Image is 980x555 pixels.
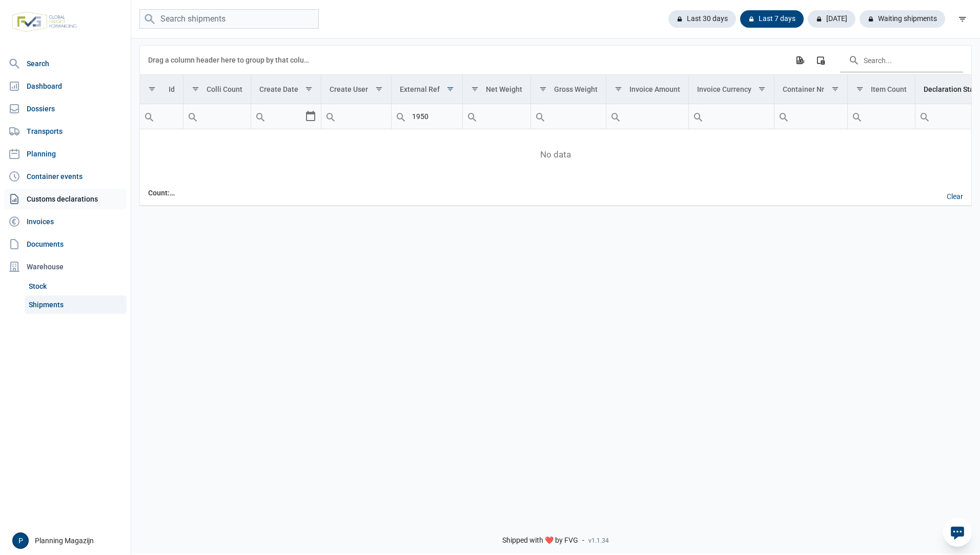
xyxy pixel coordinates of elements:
div: Invoice Currency [697,85,751,93]
td: Filter cell [392,104,463,129]
input: Filter cell [848,104,915,129]
img: FVG - Global freight forwarding [8,8,81,36]
td: Filter cell [606,104,688,129]
td: Filter cell [774,104,848,129]
td: Column Gross Weight [530,75,606,104]
span: Show filter options for column 'Net Weight' [471,85,479,93]
td: Filter cell [183,104,251,129]
div: Gross Weight [554,85,598,93]
td: Column Create Date [251,75,321,104]
div: External Ref [400,85,440,93]
div: Invoice Amount [629,85,680,93]
div: Create User [330,85,368,93]
div: Colli Count [207,85,242,93]
input: Filter cell [183,104,251,129]
div: Id [169,85,175,93]
div: Search box [531,104,549,129]
td: Column External Ref [392,75,463,104]
div: Search box [463,104,481,129]
td: Filter cell [140,104,183,129]
span: Show filter options for column 'Id' [148,85,156,93]
div: Search box [251,104,270,129]
span: No data [140,149,971,161]
td: Column Invoice Amount [606,75,688,104]
a: Shipments [25,295,127,314]
input: Filter cell [606,104,688,129]
td: Column Invoice Currency [689,75,774,104]
a: Dossiers [4,98,127,119]
div: Search box [689,104,707,129]
div: Search box [140,104,158,129]
td: Column Create User [321,75,392,104]
input: Filter cell [251,104,304,129]
div: Search box [183,104,202,129]
input: Search shipments [139,9,319,29]
div: Search box [321,104,340,129]
span: Show filter options for column 'Create User' [375,85,383,93]
div: Select [304,104,317,129]
span: Show filter options for column 'Create Date' [305,85,313,93]
div: Waiting shipments [860,10,945,28]
div: Column Chooser [811,51,830,69]
td: Filter cell [689,104,774,129]
td: Filter cell [462,104,530,129]
a: Planning [4,144,127,164]
div: Search box [392,104,410,129]
span: Show filter options for column 'Container Nr' [831,85,839,93]
div: Data grid with 0 rows and 18 columns [140,46,971,206]
div: Export all data to Excel [790,51,809,69]
input: Filter cell [140,104,183,129]
span: v1.1.34 [588,537,609,545]
span: Show filter options for column 'Invoice Currency' [758,85,766,93]
div: [DATE] [808,10,855,28]
td: Filter cell [847,104,915,129]
a: Stock [25,277,127,295]
input: Filter cell [321,104,391,129]
div: Container Nr [783,85,824,93]
input: Filter cell [689,104,774,129]
input: Filter cell [774,104,847,129]
a: Container events [4,166,127,187]
span: Shipped with ❤️ by FVG [502,536,578,545]
a: Transports [4,121,127,142]
td: Filter cell [321,104,392,129]
a: Dashboard [4,76,127,96]
div: Net Weight [486,85,522,93]
span: Show filter options for column 'Invoice Amount' [615,85,622,93]
td: Column Id [140,75,183,104]
input: Filter cell [392,104,462,129]
a: Invoices [4,211,127,232]
input: Filter cell [531,104,606,129]
div: Search box [915,104,934,129]
div: Data grid toolbar [148,46,963,74]
button: P [12,532,29,549]
div: Search box [774,104,793,129]
input: Search in the data grid [840,48,963,72]
div: Planning Magazijn [12,532,125,549]
a: Customs declarations [4,189,127,209]
div: Item Count [871,85,907,93]
a: Documents [4,234,127,254]
td: Filter cell [530,104,606,129]
td: Column Container Nr [774,75,848,104]
div: Id Count: 0 [148,188,175,198]
td: Column Item Count [847,75,915,104]
div: Warehouse [4,256,127,277]
div: filter [953,10,972,28]
a: Search [4,53,127,74]
div: Search box [848,104,866,129]
div: Create Date [259,85,298,93]
div: Search box [606,104,625,129]
div: Drag a column header here to group by that column [148,52,313,68]
td: Column Net Weight [462,75,530,104]
span: Show filter options for column 'Gross Weight' [539,85,547,93]
input: Filter cell [463,104,530,129]
td: Filter cell [251,104,321,129]
div: Clear [938,188,971,206]
span: - [582,536,584,545]
td: Column Colli Count [183,75,251,104]
span: Show filter options for column 'Colli Count' [192,85,199,93]
span: Show filter options for column 'Item Count' [856,85,864,93]
div: Last 7 days [740,10,804,28]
